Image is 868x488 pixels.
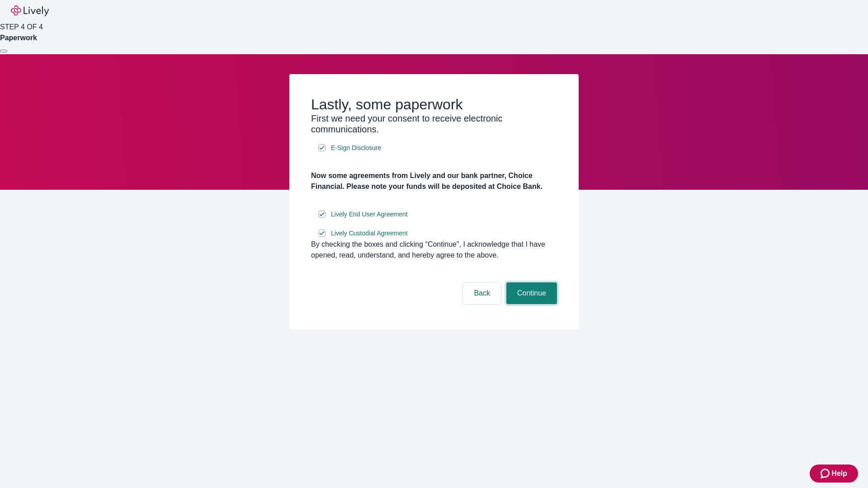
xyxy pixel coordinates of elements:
a: e-sign disclosure document [329,142,383,154]
svg: Zendesk support icon [821,468,831,479]
img: Lively [11,5,49,16]
span: Lively Custodial Agreement [331,229,408,238]
button: Back [463,282,501,304]
span: Help [831,468,847,479]
h4: Now some agreements from Lively and our bank partner, Choice Financial. Please note your funds wi... [311,170,557,192]
a: e-sign disclosure document [329,228,410,239]
h3: First we need your consent to receive electronic communications. [311,113,557,135]
a: e-sign disclosure document [329,209,410,220]
div: By checking the boxes and clicking “Continue", I acknowledge that I have opened, read, understand... [311,239,557,261]
h2: Lastly, some paperwork [311,96,557,113]
span: E-Sign Disclosure [331,143,381,153]
button: Continue [506,282,557,304]
button: Zendesk support iconHelp [810,465,858,483]
span: Lively End User Agreement [331,210,408,219]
